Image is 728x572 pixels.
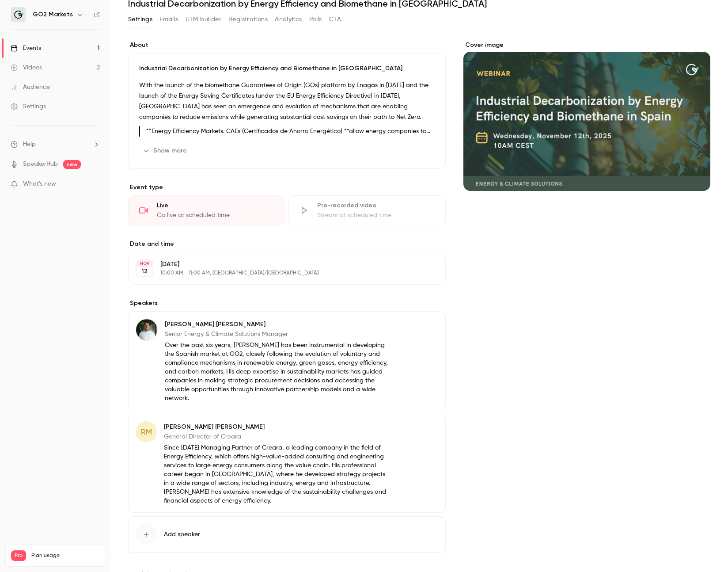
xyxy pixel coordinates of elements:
[165,330,388,339] p: Senior Energy & Climate Solutions Manager
[141,267,148,276] p: 12
[11,63,42,72] div: Videos
[31,552,99,559] span: Plan usage
[11,83,50,92] div: Audience
[164,432,388,441] p: General Director of Creara
[11,8,25,22] img: GO2 Markets
[23,160,58,169] a: SpeakerHub
[63,160,81,169] span: new
[164,443,388,505] p: Since [DATE] Managing Partner of Creara, a leading company in the field of Energy Efficiency, whi...
[288,195,445,225] div: Pre-recorded videoStream at scheduled time
[139,64,435,73] p: Industrial Decarbonization by Energy Efficiency and Biomethane in [GEOGRAPHIC_DATA]
[309,12,322,27] button: Polls
[136,260,152,267] div: NOV
[128,12,152,27] button: Settings
[165,320,388,329] p: [PERSON_NAME] [PERSON_NAME]
[11,44,41,53] div: Events
[11,102,46,111] div: Settings
[164,423,388,431] p: [PERSON_NAME] [PERSON_NAME]
[128,195,285,225] div: LiveGo live at scheduled time
[141,426,152,438] span: RM
[157,201,274,210] div: Live
[186,12,221,27] button: UTM builder
[128,41,446,50] label: About
[11,550,26,561] span: Pro
[228,12,268,27] button: Registrations
[128,516,446,553] button: Add speaker
[160,270,399,277] p: 10:00 AM - 11:00 AM, [GEOGRAPHIC_DATA]/[GEOGRAPHIC_DATA]
[128,311,446,410] div: Sergio Castillo[PERSON_NAME] [PERSON_NAME]Senior Energy & Climate Solutions ManagerOver the past ...
[317,201,434,210] div: Pre-recorded video
[463,41,710,191] section: Cover image
[164,530,200,539] span: Add speaker
[33,10,73,19] h6: GO2 Markets
[128,414,446,513] div: RM[PERSON_NAME] [PERSON_NAME]General Director of CrearaSince [DATE] Managing Partner of Creara, a...
[128,240,446,248] label: Date and time
[136,319,157,340] img: Sergio Castillo
[146,126,435,137] p: **Energy Efficiency Markets. CAEs (Certificados de Ahorro Energético) **allow energy companies to...
[11,140,100,149] li: help-dropdown-opener
[89,180,100,188] iframe: Noticeable Trigger
[317,211,434,220] div: Stream at scheduled time
[329,12,341,27] button: CTA
[23,179,56,189] span: What's new
[165,341,388,403] p: Over the past six years, [PERSON_NAME] has been instrumental in developing the Spanish market at ...
[463,41,710,50] label: Cover image
[157,211,274,220] div: Go live at scheduled time
[139,80,435,122] p: With the launch of the biomethane Guarantees of Origin (GOs) platform by Enagás in [DATE] and the...
[128,299,446,308] label: Speakers
[160,260,399,269] p: [DATE]
[128,183,446,192] p: Event type
[139,144,192,158] button: Show more
[23,140,36,149] span: Help
[159,12,178,27] button: Emails
[275,12,302,27] button: Analytics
